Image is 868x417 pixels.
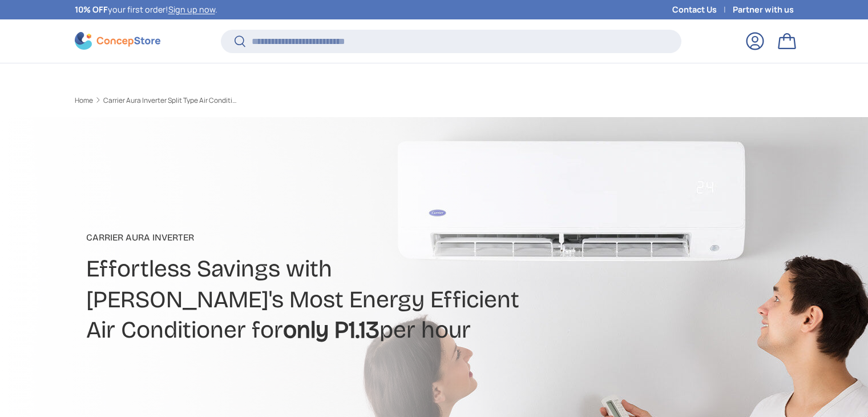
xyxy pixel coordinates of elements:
[75,4,108,15] strong: 10% OFF
[86,231,524,244] p: CARRIER AURA INVERTER
[103,97,240,104] a: Carrier Aura Inverter Split Type Air Conditioner
[283,316,380,344] strong: only P1.13
[75,3,217,16] p: your first order! .
[75,95,456,106] nav: Breadcrumbs
[672,3,733,16] a: Contact Us
[86,254,524,346] h2: Effortless Savings with [PERSON_NAME]'s Most Energy Efficient Air Conditioner for per hour
[75,32,160,50] img: ConcepStore
[168,4,215,15] a: Sign up now
[733,3,794,16] a: Partner with us
[75,97,93,104] a: Home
